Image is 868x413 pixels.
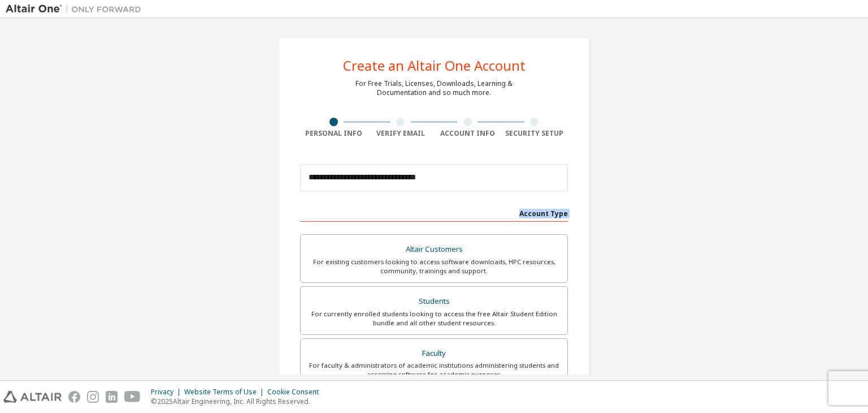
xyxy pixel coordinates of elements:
div: Website Terms of Use [184,388,267,397]
div: Security Setup [501,129,568,138]
div: Account Type [300,204,568,222]
div: Create an Altair One Account [343,59,526,72]
div: For currently enrolled students looking to access the free Altair Student Edition bundle and all ... [307,309,561,328]
div: For Free Trials, Licenses, Downloads, Learning & Documentation and so much more. [355,79,513,97]
div: Altair Customers [307,242,561,257]
div: For existing customers looking to access software downloads, HPC resources, community, trainings ... [307,257,561,276]
div: Verify Email [367,129,435,138]
img: facebook.svg [68,391,80,403]
div: For faculty & administrators of academic institutions administering students and accessing softwa... [307,361,561,379]
div: Students [307,294,561,309]
p: © 2025 Altair Engineering, Inc. All Rights Reserved. [151,397,325,406]
img: altair_logo.svg [3,391,62,403]
img: linkedin.svg [106,391,118,403]
div: Privacy [151,388,184,397]
div: Personal Info [300,129,367,138]
div: Faculty [307,346,561,362]
div: Account Info [434,129,501,138]
img: instagram.svg [87,391,99,403]
div: Cookie Consent [267,388,325,397]
img: youtube.svg [124,391,141,403]
img: Altair One [6,3,147,15]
